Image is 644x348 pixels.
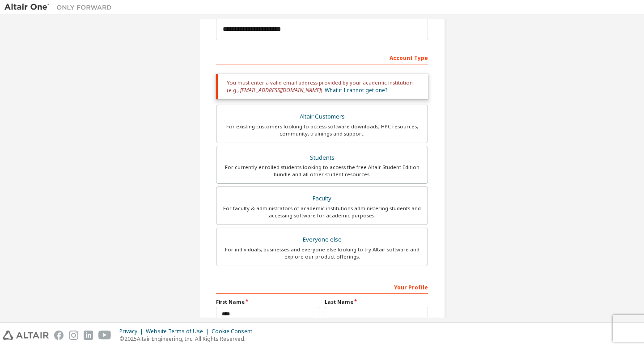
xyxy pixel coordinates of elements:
[222,152,422,164] div: Students
[4,3,116,12] img: Altair One
[222,164,422,178] div: For currently enrolled students looking to access the free Altair Student Edition bundle and all ...
[325,298,428,306] label: Last Name
[212,328,258,335] div: Cookie Consent
[222,233,422,246] div: Everyone else
[146,328,212,335] div: Website Terms of Use
[222,246,422,260] div: For individuals, businesses and everyone else looking to try Altair software and explore our prod...
[84,331,93,340] img: linkedin.svg
[222,192,422,205] div: Faculty
[54,331,64,340] img: facebook.svg
[69,331,78,340] img: instagram.svg
[240,86,321,94] span: [EMAIL_ADDRESS][DOMAIN_NAME]
[98,331,111,340] img: youtube.svg
[222,110,422,123] div: Altair Customers
[325,86,387,94] a: What if I cannot get one?
[119,328,146,335] div: Privacy
[216,50,428,64] div: Account Type
[216,280,428,294] div: Your Profile
[222,123,422,137] div: For existing customers looking to access software downloads, HPC resources, community, trainings ...
[222,205,422,219] div: For faculty & administrators of academic institutions administering students and accessing softwa...
[3,331,49,340] img: altair_logo.svg
[216,298,319,306] label: First Name
[119,335,258,343] p: © 2025 Altair Engineering, Inc. All Rights Reserved.
[216,74,428,99] div: You must enter a valid email address provided by your academic institution (e.g., ).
